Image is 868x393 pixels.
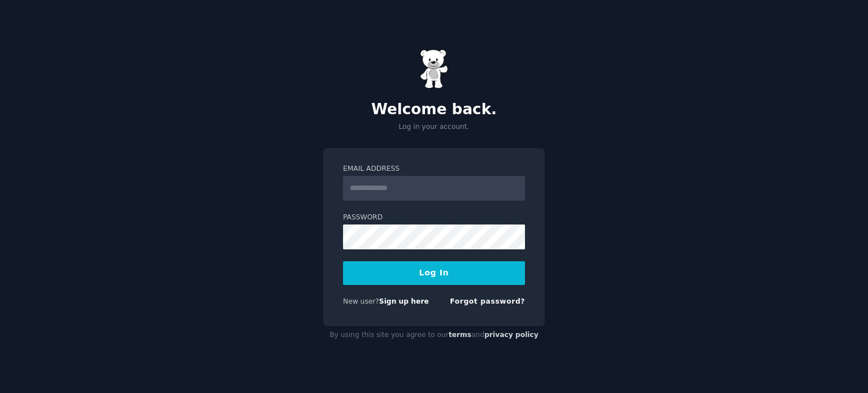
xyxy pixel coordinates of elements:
[449,331,471,339] a: terms
[379,297,429,305] a: Sign up here
[343,164,525,174] label: Email Address
[420,49,448,89] img: Gummy Bear
[343,261,525,285] button: Log In
[323,122,545,132] p: Log in your account.
[450,297,525,305] a: Forgot password?
[484,331,539,339] a: privacy policy
[343,213,525,223] label: Password
[323,101,545,119] h2: Welcome back.
[323,326,545,344] div: By using this site you agree to our and
[343,297,379,305] span: New user?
